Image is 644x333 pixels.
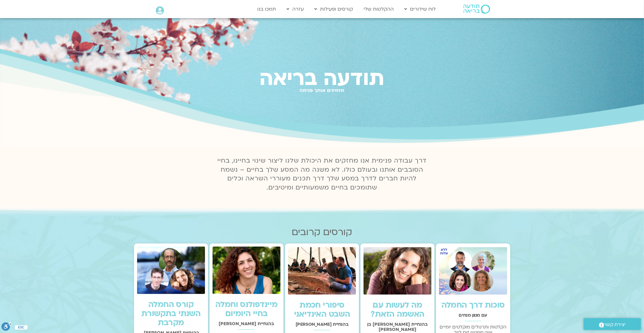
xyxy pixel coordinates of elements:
[214,156,430,192] p: דרך עבודה פנימית אנו מחזקים את היכולת שלנו ליצור שינוי בחיינו, בחיי הסובבים אותנו ובעולם כולו. לא...
[371,300,425,320] a: מה לעשות עם האשמה הזאת?
[284,3,307,15] a: עזרה
[294,300,350,320] a: סיפורי חכמת השבט האינדיאני
[402,3,439,15] a: לוח שידורים
[213,321,280,326] h2: בהנחיית [PERSON_NAME]
[255,3,279,15] a: תמכו בנו
[134,227,510,238] h2: קורסים קרובים
[584,318,641,330] a: יצירת קשר
[441,300,505,311] a: סוכות דרך החמלה
[364,322,431,332] h2: בהנחיית [PERSON_NAME] בן [PERSON_NAME]
[312,3,356,15] a: קורסים ופעילות
[361,3,397,15] a: ההקלטות שלי
[215,299,277,319] a: מיינדפולנס וחמלה בחיי היומיום
[604,321,626,329] span: יצירת קשר
[463,5,490,14] img: תודעה בריאה
[439,313,507,318] h2: עם מגוון מנחים
[141,299,200,328] a: קורס החמלה השנתי בתקשורת מקרבת
[288,322,356,327] h2: בהנחיית [PERSON_NAME]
